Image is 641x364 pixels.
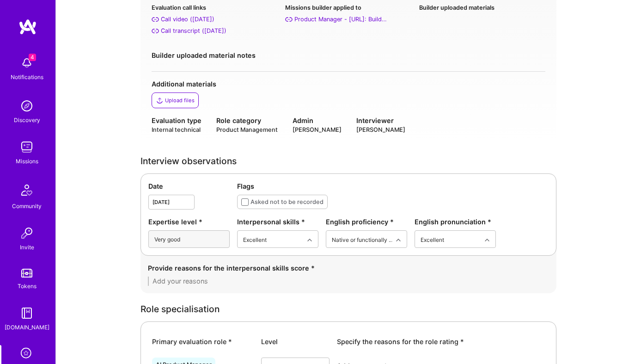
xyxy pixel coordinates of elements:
a: Product Manager - [URL]: Building an Innovative Real Estate Platform [285,14,411,24]
i: icon Chevron [307,238,312,242]
div: Missions [16,156,38,166]
div: Excellent [421,234,444,244]
div: [PERSON_NAME] [356,125,405,134]
div: Interpersonal skills * [237,217,318,227]
div: Missions builder applied to [285,3,411,12]
div: [PERSON_NAME] [293,125,342,134]
div: Community [12,201,42,211]
div: Internal technical [152,125,201,134]
img: logo [18,19,37,35]
i: Call transcript (Sep 30, 2025) [152,27,159,35]
img: discovery [18,97,36,115]
div: Role category [216,116,278,125]
div: Primary evaluation role * [152,337,254,346]
div: Expertise level * [148,217,230,227]
a: Call transcript ([DATE]) [152,26,278,36]
div: English proficiency * [326,217,407,227]
div: Level [261,337,330,346]
img: Invite [18,224,36,242]
div: Admin [293,116,342,125]
i: Call video (Sep 30, 2025) [152,16,159,23]
i: Product Manager - Terr.ai: Building an Innovative Real Estate Platform [285,16,293,23]
img: tokens [21,269,32,278]
img: bell [18,54,36,72]
div: Product Management [216,125,278,134]
div: Interviewer [356,116,405,125]
div: [DOMAIN_NAME] [5,322,49,332]
div: Role specialisation [140,304,556,314]
div: Date [148,181,230,191]
div: Builder uploaded material notes [152,50,545,60]
span: 4 [29,54,36,61]
div: Call transcript (Sep 30, 2025) [161,26,226,36]
div: Notifications [11,72,43,82]
i: icon Chevron [485,238,489,242]
div: Product Manager - Terr.ai: Building an Innovative Real Estate Platform [294,14,387,24]
div: Tokens [18,281,37,291]
img: teamwork [18,138,36,156]
div: Specify the reasons for the role rating * [337,337,545,346]
div: Native or functionally native [332,234,394,244]
div: Upload files [165,97,195,104]
div: Asked not to be recorded [250,197,324,207]
div: English pronunciation * [415,217,496,227]
i: icon SelectionTeam [18,345,36,363]
div: Provide reasons for the interpersonal skills score * [148,263,549,273]
div: Call video (Sep 30, 2025) [161,14,214,24]
div: Invite [20,242,34,252]
img: guide book [18,304,36,322]
div: Builder uploaded materials [419,3,545,12]
a: Call video ([DATE]) [152,14,278,24]
div: Evaluation type [152,116,201,125]
div: Discovery [14,115,40,125]
div: Interview observations [140,156,556,166]
i: icon Upload2 [156,97,163,104]
div: Additional materials [152,79,545,89]
i: icon Chevron [396,238,401,242]
img: Community [16,179,38,201]
div: Flags [237,181,549,191]
div: Excellent [243,234,267,244]
div: Evaluation call links [152,3,278,12]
